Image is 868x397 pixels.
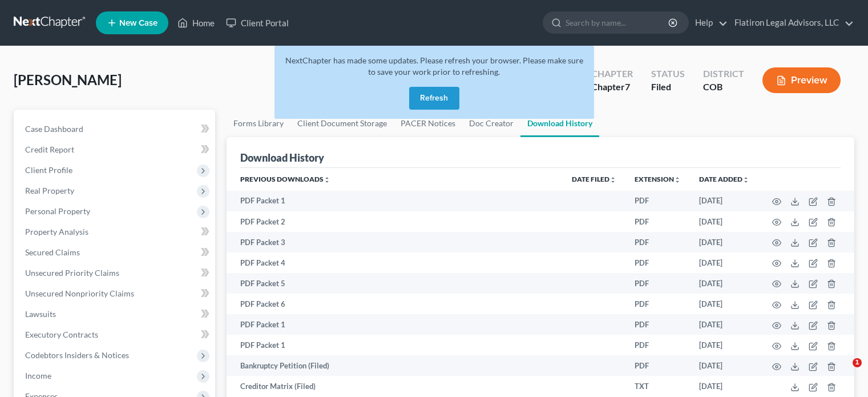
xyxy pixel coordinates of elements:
td: [DATE] [690,211,758,232]
div: Download History [240,151,324,165]
div: Filed [651,81,685,94]
span: Client Profile [25,165,72,175]
a: Unsecured Nonpriority Claims [16,283,215,304]
td: TXT [625,376,690,396]
td: [DATE] [690,335,758,355]
span: Executory Contracts [25,330,98,339]
td: PDF [625,191,690,211]
a: Case Dashboard [16,119,215,139]
span: Unsecured Nonpriority Claims [25,288,134,298]
iframe: Intercom live chat [829,358,857,386]
td: Creditor Matrix (Filed) [227,376,563,396]
span: Income [25,371,51,380]
div: Status [651,67,685,81]
span: [PERSON_NAME] [14,71,122,88]
span: Real Property [25,186,74,195]
button: Preview [762,67,841,93]
a: Date Filedunfold_more [572,175,616,183]
td: [DATE] [690,314,758,335]
td: PDF [625,355,690,376]
td: PDF [625,211,690,232]
td: PDF Packet 1 [227,314,563,335]
td: PDF [625,232,690,252]
i: unfold_more [674,177,681,183]
span: Lawsuits [25,309,56,319]
i: unfold_more [742,177,749,183]
td: [DATE] [690,232,758,252]
td: Bankruptcy Petition (Filed) [227,355,563,376]
i: unfold_more [609,177,616,183]
td: PDF Packet 6 [227,294,563,314]
a: Property Analysis [16,222,215,242]
td: [DATE] [690,376,758,396]
i: unfold_more [324,177,330,183]
span: Credit Report [25,145,74,154]
span: Case Dashboard [25,124,83,134]
a: Extensionunfold_more [635,175,681,183]
a: Credit Report [16,139,215,160]
td: PDF Packet 1 [227,191,563,211]
span: Personal Property [25,206,90,216]
td: PDF [625,294,690,314]
td: PDF [625,252,690,273]
td: PDF [625,335,690,355]
a: Client Portal [220,13,294,33]
div: Chapter [591,81,633,94]
td: PDF Packet 4 [227,252,563,273]
span: Codebtors Insiders & Notices [25,350,129,360]
a: Lawsuits [16,304,215,324]
a: Date addedunfold_more [699,175,749,183]
span: 1 [853,358,862,367]
td: PDF Packet 1 [227,335,563,355]
div: COB [703,81,744,94]
button: Refresh [409,87,459,110]
input: Search by name... [566,12,670,33]
td: [DATE] [690,355,758,376]
span: NextChapter has made some updates. Please refresh your browser. Please make sure to save your wor... [285,55,583,77]
div: Chapter [591,67,633,81]
a: Secured Claims [16,242,215,263]
span: Property Analysis [25,227,88,236]
span: Secured Claims [25,247,80,257]
td: [DATE] [690,273,758,294]
td: [DATE] [690,191,758,211]
td: [DATE] [690,252,758,273]
a: Previous Downloadsunfold_more [240,175,330,183]
span: Unsecured Priority Claims [25,268,119,278]
a: Help [689,13,728,33]
td: PDF [625,314,690,335]
td: PDF [625,273,690,294]
a: Forms Library [227,110,290,137]
td: PDF Packet 5 [227,273,563,294]
td: PDF Packet 2 [227,211,563,232]
span: New Case [119,19,158,27]
a: Flatiron Legal Advisors, LLC [729,13,854,33]
td: [DATE] [690,294,758,314]
div: District [703,67,744,81]
a: Home [172,13,220,33]
span: 7 [625,81,630,92]
td: PDF Packet 3 [227,232,563,252]
a: Unsecured Priority Claims [16,263,215,283]
a: Executory Contracts [16,324,215,345]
